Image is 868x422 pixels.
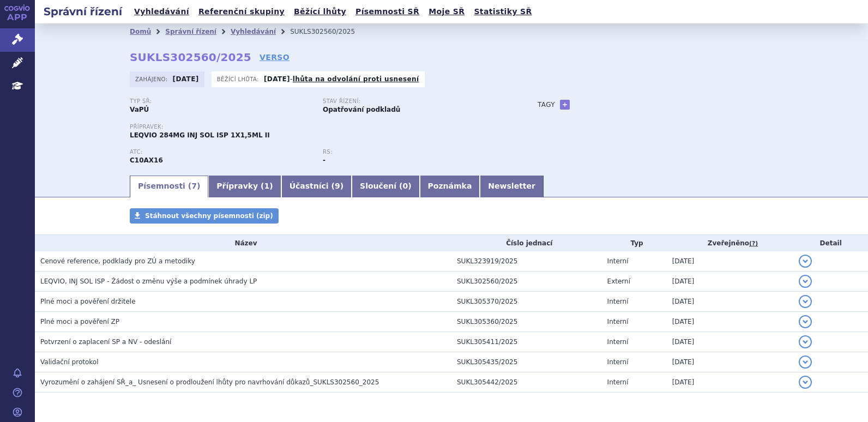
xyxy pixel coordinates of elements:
[264,75,290,83] strong: [DATE]
[667,272,794,292] td: [DATE]
[602,235,667,251] th: Typ
[145,212,273,220] span: Stáhnout všechny písemnosti (zip)
[799,376,812,389] button: detail
[667,332,794,352] td: [DATE]
[607,278,630,285] span: Externí
[130,131,270,139] span: LEQVIO 284MG INJ SOL ISP 1X1,5ML II
[471,4,535,19] a: Statistiky SŘ
[165,28,216,35] a: Správní řízení
[480,176,544,197] a: Newsletter
[451,235,602,251] th: Číslo jednací
[799,315,812,328] button: detail
[607,378,629,386] span: Interní
[607,358,629,366] span: Interní
[420,176,480,197] a: Poznámka
[130,98,312,105] p: Typ SŘ:
[607,257,629,265] span: Interní
[208,176,281,197] a: Přípravky (1)
[35,4,131,19] h2: Správní řízení
[667,372,794,393] td: [DATE]
[130,28,151,35] a: Domů
[425,4,468,19] a: Moje SŘ
[749,240,758,248] abbr: (?)
[260,52,290,63] a: VERSO
[291,4,349,19] a: Běžící lhůty
[40,318,119,325] span: Plné moci a pověření ZP
[135,75,170,83] span: Zahájeno:
[231,28,276,35] a: Vyhledávání
[667,352,794,372] td: [DATE]
[799,355,812,369] button: detail
[191,182,197,190] span: 7
[173,75,199,83] strong: [DATE]
[290,23,369,40] li: SUKLS302560/2025
[323,149,505,155] p: RS:
[667,312,794,332] td: [DATE]
[40,358,99,366] span: Validační protokol
[35,235,451,251] th: Název
[130,124,516,130] p: Přípravek:
[667,251,794,272] td: [DATE]
[607,338,629,346] span: Interní
[130,176,208,197] a: Písemnosti (7)
[451,312,602,332] td: SUKL305360/2025
[131,4,192,19] a: Vyhledávání
[451,251,602,272] td: SUKL323919/2025
[451,272,602,292] td: SUKL302560/2025
[293,75,419,83] a: lhůta na odvolání proti usnesení
[40,338,171,346] span: Potvrzení o zaplacení SP a NV - odeslání
[451,292,602,312] td: SUKL305370/2025
[451,372,602,393] td: SUKL305442/2025
[799,295,812,308] button: detail
[323,106,400,113] strong: Opatřování podkladů
[560,100,570,110] a: +
[40,278,257,285] span: LEQVIO, INJ SOL ISP - Žádost o změnu výše a podmínek úhrady LP
[667,235,794,251] th: Zveřejněno
[799,275,812,288] button: detail
[130,106,149,113] strong: VaPÚ
[667,292,794,312] td: [DATE]
[402,182,408,190] span: 0
[130,149,312,155] p: ATC:
[264,75,419,83] p: -
[281,176,352,197] a: Účastníci (9)
[130,156,163,164] strong: INKLISIRAN
[335,182,340,190] span: 9
[799,335,812,348] button: detail
[352,176,419,197] a: Sloučení (0)
[217,75,261,83] span: Běžící lhůta:
[130,51,251,64] strong: SUKLS302560/2025
[40,298,136,305] span: Plné moci a pověření držitele
[607,318,629,325] span: Interní
[40,378,379,386] span: Vyrozumění o zahájení SŘ_a_ Usnesení o prodloužení lhůty pro navrhování důkazů_SUKLS302560_2025
[195,4,288,19] a: Referenční skupiny
[323,98,505,105] p: Stav řízení:
[538,98,555,111] h3: Tagy
[352,4,423,19] a: Písemnosti SŘ
[451,332,602,352] td: SUKL305411/2025
[451,352,602,372] td: SUKL305435/2025
[799,255,812,268] button: detail
[323,156,325,164] strong: -
[793,235,868,251] th: Detail
[40,257,195,265] span: Cenové reference, podklady pro ZÚ a metodiky
[607,298,629,305] span: Interní
[130,208,279,224] a: Stáhnout všechny písemnosti (zip)
[264,182,270,190] span: 1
